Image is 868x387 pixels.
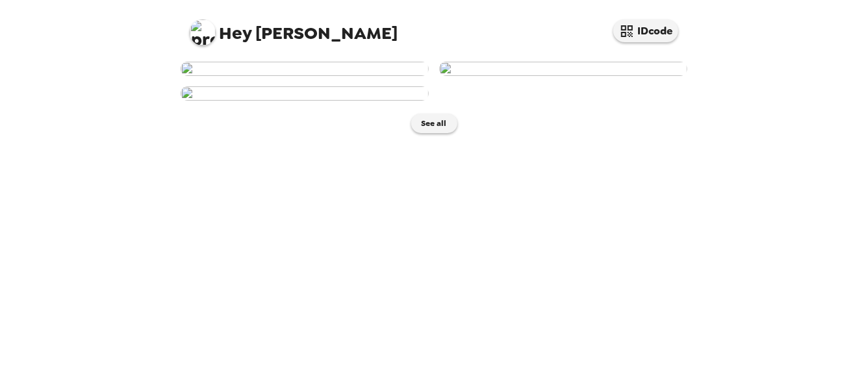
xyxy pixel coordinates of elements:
img: profile pic [190,19,216,45]
img: user-213402 [181,86,429,101]
img: user-266537 [181,62,429,76]
span: Hey [219,21,251,45]
button: IDcode [613,19,678,42]
img: user-266424 [439,62,687,76]
span: [PERSON_NAME] [190,13,398,42]
button: See all [411,114,457,133]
